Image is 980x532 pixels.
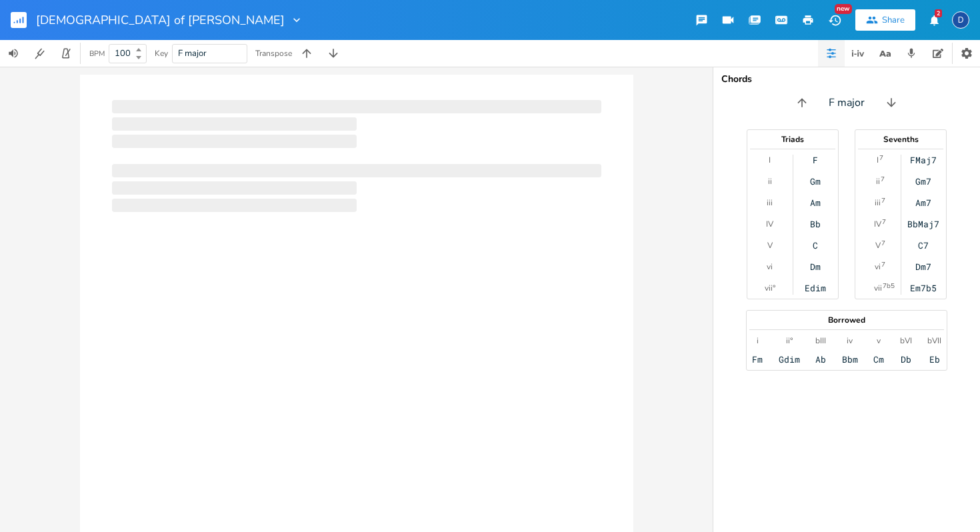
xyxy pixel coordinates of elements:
[900,335,912,346] div: bVI
[810,219,821,229] div: Bb
[901,354,911,365] div: Db
[874,219,881,229] div: IV
[881,174,885,185] sup: 7
[766,219,773,229] div: IV
[929,354,940,365] div: Eb
[952,5,969,35] button: D
[767,261,773,272] div: vi
[747,316,947,324] div: Borrowed
[815,335,826,346] div: bIII
[36,14,285,26] span: [DEMOGRAPHIC_DATA] of [PERSON_NAME]
[847,335,853,346] div: iv
[89,50,105,57] div: BPM
[810,197,821,208] div: Am
[815,354,826,365] div: Ab
[855,135,946,143] div: Sevenths
[881,259,885,270] sup: 7
[879,153,883,163] sup: 7
[877,155,879,165] div: I
[875,240,881,251] div: V
[765,283,775,293] div: vii°
[915,176,931,187] div: Gm7
[805,283,826,293] div: Edim
[821,8,848,32] button: New
[883,281,895,291] sup: 7b5
[255,49,292,57] div: Transpose
[918,240,929,251] div: C7
[767,197,773,208] div: iii
[927,335,941,346] div: bVII
[779,354,800,365] div: Gdim
[907,219,939,229] div: BbMaj7
[874,283,882,293] div: vii
[952,11,969,29] div: David Jones
[876,176,880,187] div: ii
[881,238,885,249] sup: 7
[835,4,852,14] div: New
[915,197,931,208] div: Am7
[882,14,905,26] div: Share
[767,240,773,251] div: V
[813,155,818,165] div: F
[875,261,881,272] div: vi
[752,354,763,365] div: Fm
[768,176,772,187] div: ii
[882,217,886,227] sup: 7
[910,155,937,165] div: FMaj7
[178,47,207,59] span: F major
[875,197,881,208] div: iii
[810,176,821,187] div: Gm
[910,283,937,293] div: Em7b5
[747,135,838,143] div: Triads
[881,195,885,206] sup: 7
[155,49,168,57] div: Key
[769,155,771,165] div: I
[829,95,865,111] span: F major
[842,354,858,365] div: Bbm
[721,75,972,84] div: Chords
[877,335,881,346] div: v
[855,9,915,31] button: Share
[813,240,818,251] div: C
[786,335,793,346] div: ii°
[935,9,942,17] div: 2
[921,8,947,32] button: 2
[810,261,821,272] div: Dm
[915,261,931,272] div: Dm7
[873,354,884,365] div: Cm
[757,335,759,346] div: i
